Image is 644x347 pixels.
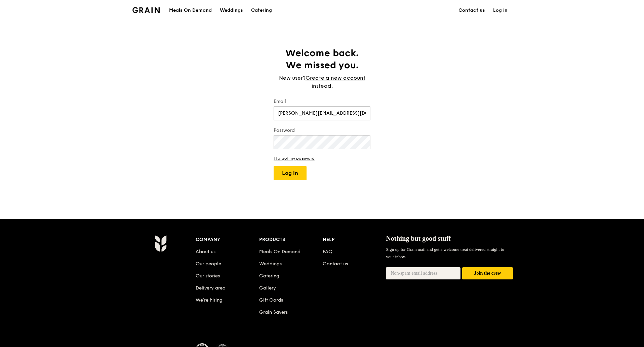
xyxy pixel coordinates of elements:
div: Company [196,235,259,244]
a: Our people [196,261,221,267]
button: Join the crew [462,267,513,280]
a: Log in [489,0,512,21]
a: I forgot my password [274,156,370,161]
a: Weddings [216,0,247,21]
div: Weddings [220,0,243,21]
a: FAQ [323,249,332,255]
a: Contact us [454,0,489,21]
button: Log in [274,166,307,180]
img: Grain [155,235,166,252]
a: Create a new account [306,74,365,82]
a: Delivery area [196,285,226,291]
img: Grain [132,7,160,13]
a: Grain Savers [259,309,288,315]
a: Weddings [259,261,282,267]
div: Meals On Demand [169,0,212,21]
span: New user? [279,75,306,81]
a: Our stories [196,273,220,279]
span: Nothing but good stuff [386,235,451,242]
span: instead. [312,83,333,89]
a: Meals On Demand [259,249,300,255]
label: Password [274,127,370,134]
div: Help [323,235,386,244]
a: Gallery [259,285,276,291]
a: Catering [247,0,276,21]
h1: Welcome back. We missed you. [274,47,370,71]
label: Email [274,98,370,105]
div: Catering [251,0,272,21]
a: About us [196,249,215,255]
input: Non-spam email address [386,267,460,279]
div: Products [259,235,323,244]
a: Gift Cards [259,297,283,303]
a: Catering [259,273,279,279]
a: We’re hiring [196,297,223,303]
a: Contact us [323,261,348,267]
span: Sign up for Grain mail and get a welcome treat delivered straight to your inbox. [386,247,504,259]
